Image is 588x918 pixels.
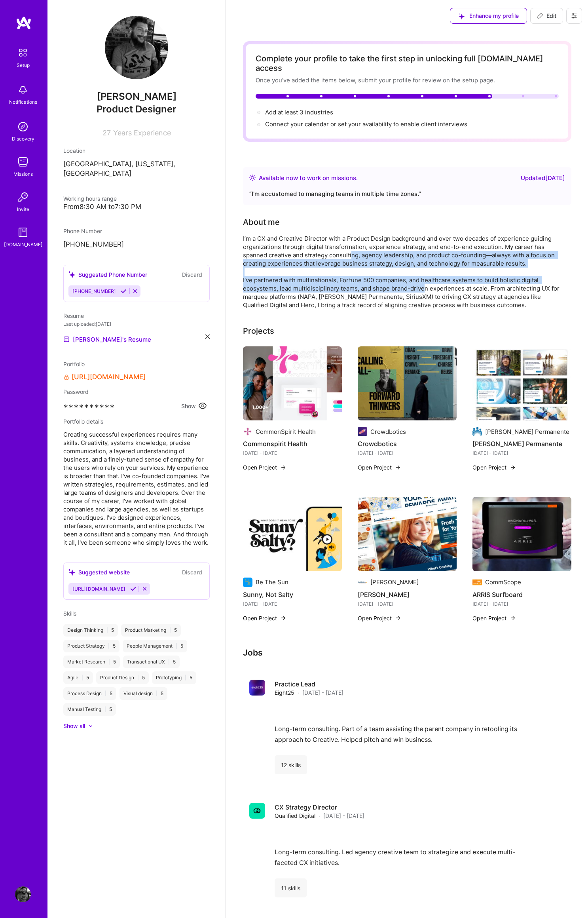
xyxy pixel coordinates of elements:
[106,627,108,633] span: |
[179,401,210,411] button: Show
[113,129,171,137] span: Years Experience
[275,803,364,812] h4: CX Strategy Director
[256,54,559,73] div: Complete your profile to take the first step in unlocking full [DOMAIN_NAME] access
[485,578,521,586] div: CommScope
[265,120,467,128] span: Connect your calendar or set your availability to enable client interviews
[243,497,342,571] img: Sunny, Not Salty
[249,175,256,181] img: Availability
[13,886,33,902] a: User Avatar
[169,627,171,633] span: |
[13,170,33,178] div: Missions
[395,464,401,471] img: arrow-right
[15,44,31,61] img: setup
[15,189,31,205] img: Invite
[63,228,102,234] span: Phone Number
[63,336,70,342] img: Resume
[63,417,210,426] div: Portfolio details
[275,755,307,774] div: 12 skills
[68,568,130,576] div: Suggested website
[358,439,457,449] h4: Crowdbotics
[132,288,138,294] i: Reject
[12,135,34,143] div: Discovery
[15,154,31,170] img: teamwork
[510,615,516,621] img: arrow-right
[102,129,111,137] span: 27
[121,624,181,637] div: Product Marketing 5
[358,497,457,571] img: Lamb Weston
[168,659,170,665] span: |
[63,687,116,700] div: Process Design 5
[243,463,286,471] button: Open Project
[243,234,560,309] div: I’m a CX and Creative Director with a Product Design background and over two decades of experienc...
[275,812,315,820] span: Qualified Digital
[472,427,482,436] img: Company logo
[275,878,307,897] div: 11 skills
[243,439,342,449] h4: Commonspirit Health
[472,449,571,457] div: [DATE] - [DATE]
[82,675,83,681] span: |
[17,205,29,213] div: Invite
[63,195,117,202] span: Working hours range
[63,640,119,652] div: Product Strategy 5
[205,335,210,339] i: icon Close
[16,16,32,30] img: logo
[96,671,149,684] div: Product Design 5
[485,428,569,436] div: [PERSON_NAME] Permanente
[105,690,106,697] span: |
[472,463,516,471] button: Open Project
[243,589,342,600] h4: Sunny, Not Salty
[108,643,110,649] span: |
[259,173,358,183] div: Available now to work on missions .
[63,361,85,367] span: Portfolio
[142,586,148,592] i: Reject
[249,803,265,819] img: Company logo
[243,427,252,436] img: Company logo
[521,173,565,183] div: Updated [DATE]
[256,428,316,436] div: CommonSpirit Health
[249,189,565,199] div: “ I'm accustomed to managing teams in multiple time zones. ”
[130,586,136,592] i: Accept
[243,449,342,457] div: [DATE] - [DATE]
[63,335,151,344] a: [PERSON_NAME]'s Resume
[358,589,457,600] h4: [PERSON_NAME]
[63,320,210,328] div: Last uploaded: [DATE]
[265,108,333,116] span: Add at least 3 industries
[256,578,288,586] div: Be The Sun
[63,388,210,396] div: Password
[104,706,106,713] span: |
[15,119,31,135] img: discovery
[180,568,205,577] button: Discard
[63,203,210,211] div: From 8:30 AM to 7:30 PM
[123,656,180,668] div: Transactional UX 5
[358,427,367,436] img: Company logo
[137,675,139,681] span: |
[185,675,186,681] span: |
[119,687,167,700] div: Visual design 5
[63,624,118,637] div: Design Thinking 5
[530,8,563,24] button: Edit
[15,224,31,240] img: guide book
[68,271,75,278] i: icon SuggestedTeams
[537,12,556,20] span: Edit
[243,578,252,587] img: Company logo
[152,671,196,684] div: Prototyping 5
[63,610,76,617] span: Skills
[243,600,342,608] div: [DATE] - [DATE]
[72,373,146,381] a: [URL][DOMAIN_NAME]
[280,615,286,621] img: arrow-right
[121,288,127,294] i: Accept
[68,270,147,279] div: Suggested Phone Number
[15,886,31,902] img: User Avatar
[63,671,93,684] div: Agile 5
[243,346,342,421] img: Commonspirit Health
[180,270,205,279] button: Discard
[302,688,343,697] span: [DATE] - [DATE]
[358,346,457,421] img: Crowdbotics
[472,439,571,449] h4: [PERSON_NAME] Permanente
[97,103,176,115] span: Product Designer
[105,16,168,79] img: User Avatar
[323,812,364,820] span: [DATE] - [DATE]
[243,614,286,622] button: Open Project
[68,569,75,576] i: icon SuggestedTeams
[176,643,177,649] span: |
